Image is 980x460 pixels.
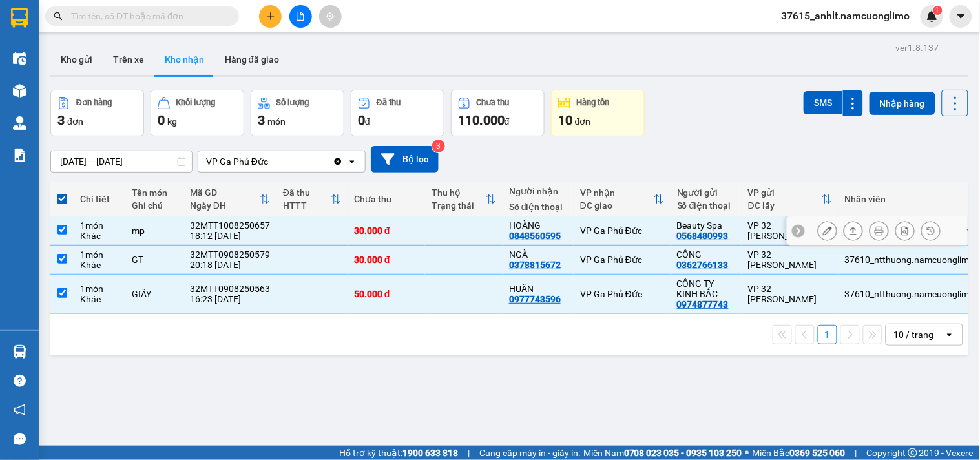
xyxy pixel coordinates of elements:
[351,90,444,136] button: Đã thu0đ
[176,98,216,107] div: Khối lượng
[509,231,561,241] div: 0848560595
[14,433,26,445] span: message
[580,187,654,198] div: VP nhận
[132,187,177,198] div: Tên món
[354,255,419,265] div: 30.000 đ
[870,92,935,115] button: Nhập hàng
[251,90,344,136] button: Số lượng3món
[855,446,857,460] span: |
[358,112,365,128] span: 0
[748,220,832,241] div: VP 32 [PERSON_NAME]
[818,221,837,240] div: Sửa đơn hàng
[677,231,729,241] div: 0568480993
[771,8,921,24] span: 37615_anhlt.namcuonglimo
[80,294,119,304] div: Khác
[574,182,671,216] th: Toggle SortBy
[926,10,938,22] img: icon-new-feature
[67,116,83,127] span: đơn
[365,116,370,127] span: đ
[908,448,917,457] span: copyright
[580,255,664,265] div: VP Ga Phủ Đức
[71,9,224,23] input: Tìm tên, số ĐT hoặc mã đơn
[167,116,177,127] span: kg
[677,220,735,231] div: Beauty Spa
[558,112,572,128] span: 10
[677,249,735,260] div: CÔNG
[790,448,846,458] strong: 0369 525 060
[425,182,503,216] th: Toggle SortBy
[451,90,545,136] button: Chưa thu110.000đ
[845,255,975,265] div: 37610_ntthuong.namcuonglimo
[14,404,26,416] span: notification
[13,345,26,359] img: warehouse-icon
[190,187,260,198] div: Mã GD
[80,194,119,204] div: Chi tiết
[748,249,832,270] div: VP 32 [PERSON_NAME]
[57,112,65,128] span: 3
[677,278,735,299] div: CÔNG TY KINH BẮC
[333,156,343,167] svg: Clear value
[11,8,28,28] img: logo-vxr
[677,200,735,211] div: Số điện thoại
[583,446,742,460] span: Miền Nam
[402,448,458,458] strong: 1900 633 818
[13,52,26,65] img: warehouse-icon
[677,299,729,309] div: 0974877743
[214,44,289,75] button: Hàng đã giao
[896,41,939,55] div: ver 1.8.137
[132,200,177,211] div: Ghi chú
[580,225,664,236] div: VP Ga Phủ Đức
[190,260,270,270] div: 20:18 [DATE]
[432,200,486,211] div: Trạng thái
[944,329,955,340] svg: open
[354,225,419,236] div: 30.000 đ
[190,231,270,241] div: 18:12 [DATE]
[745,450,749,455] span: ⚪️
[347,156,357,167] svg: open
[748,187,822,198] div: VP gửi
[935,6,940,15] span: 1
[479,446,580,460] span: Cung cấp máy in - giấy in:
[505,116,510,127] span: đ
[283,200,331,211] div: HTTT
[13,116,26,130] img: warehouse-icon
[624,448,742,458] strong: 0708 023 035 - 0935 103 250
[509,284,567,294] div: HUÂN
[50,90,144,136] button: Đơn hàng3đơn
[804,91,842,114] button: SMS
[14,375,26,387] span: question-circle
[158,112,165,128] span: 0
[844,221,863,240] div: Giao hàng
[51,151,192,172] input: Select a date range.
[468,446,470,460] span: |
[509,260,561,270] div: 0378815672
[258,112,265,128] span: 3
[80,249,119,260] div: 1 món
[432,187,486,198] div: Thu hộ
[354,194,419,204] div: Chưa thu
[267,116,286,127] span: món
[950,5,972,28] button: caret-down
[13,149,26,162] img: solution-icon
[551,90,645,136] button: Hàng tồn10đơn
[154,44,214,75] button: Kho nhận
[326,12,335,21] span: aim
[289,5,312,28] button: file-add
[753,446,846,460] span: Miền Bắc
[190,284,270,294] div: 32MTT0908250563
[190,200,260,211] div: Ngày ĐH
[509,186,567,196] div: Người nhận
[577,98,610,107] div: Hàng tồn
[296,12,305,21] span: file-add
[933,6,943,15] sup: 1
[283,187,331,198] div: Đã thu
[580,289,664,299] div: VP Ga Phủ Đức
[677,260,729,270] div: 0362766133
[76,98,112,107] div: Đơn hàng
[894,328,934,341] div: 10 / trang
[509,220,567,231] div: HOÀNG
[354,289,419,299] div: 50.000 đ
[845,194,975,204] div: Nhân viên
[80,260,119,270] div: Khác
[190,220,270,231] div: 32MTT1008250657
